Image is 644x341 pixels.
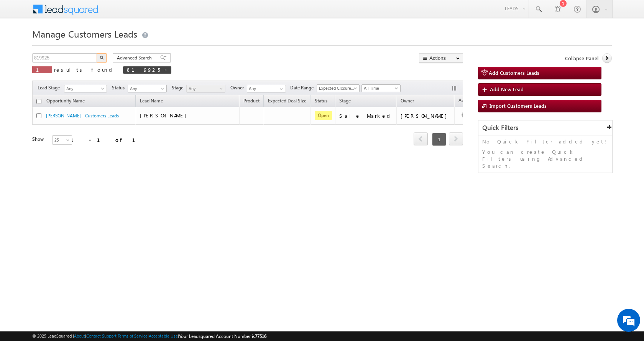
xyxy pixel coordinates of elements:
a: [PERSON_NAME] - Customers Leads [46,113,119,119]
span: Add Customers Leads [489,69,539,76]
a: prev [414,133,428,145]
input: Check all records [36,99,41,104]
span: Owner [401,98,414,104]
span: 1 [36,66,48,73]
a: Expected Closure Date [317,84,360,92]
a: All Time [361,84,401,92]
div: Quick Filters [478,120,612,135]
a: 25 [52,135,72,145]
a: About [74,333,85,338]
span: Open [315,111,332,120]
a: Any [128,85,167,92]
span: Opportunity Name [46,98,85,104]
span: Stage [339,98,351,104]
span: Advanced Search [117,54,154,61]
a: next [449,133,463,145]
span: © 2025 LeadSquared | | | | | [32,333,266,340]
span: Actions [455,96,478,106]
span: results found [54,66,115,73]
a: Contact Support [86,333,117,338]
span: Manage Customers Leads [32,28,137,40]
span: Your Leadsquared Account Number is [179,333,266,339]
a: Terms of Service [118,333,148,338]
span: 819925 [127,66,160,73]
span: next [449,132,463,145]
img: Search [100,56,103,59]
p: You can create Quick Filters using Advanced Search. [482,148,608,169]
input: Type to Search [247,85,286,92]
span: Add New Lead [490,86,524,92]
a: Acceptable Use [149,333,178,338]
span: prev [414,132,428,145]
span: Expected Deal Size [268,98,306,104]
div: [PERSON_NAME] [401,112,451,119]
span: Any [64,85,104,92]
span: All Time [362,85,398,92]
span: 77516 [255,333,266,339]
span: 1 [432,133,446,146]
span: Any [128,85,164,92]
span: 25 [53,137,73,143]
p: No Quick Filter added yet! [482,138,608,145]
div: Sale Marked [339,112,393,119]
a: Show All Items [276,85,285,93]
span: Status [112,84,128,91]
span: Expected Closure Date [317,85,357,92]
span: Collapse Panel [565,55,598,62]
span: [PERSON_NAME] [140,112,190,119]
a: Opportunity Name [43,97,89,107]
span: Stage [172,84,186,91]
button: Actions [419,53,463,63]
span: Owner [230,84,247,91]
span: Date Range [290,84,317,91]
span: Lead Stage [38,84,63,91]
a: Any [186,85,225,92]
span: Any [187,85,223,92]
a: Stage [335,97,355,107]
div: 1 - 1 of 1 [71,135,145,144]
span: Import Customers Leads [490,102,547,109]
span: Product [243,98,260,104]
a: Any [64,85,107,92]
span: Lead Name [136,97,167,107]
a: Status [311,97,331,107]
div: Show [32,136,46,143]
a: Expected Deal Size [264,97,310,107]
